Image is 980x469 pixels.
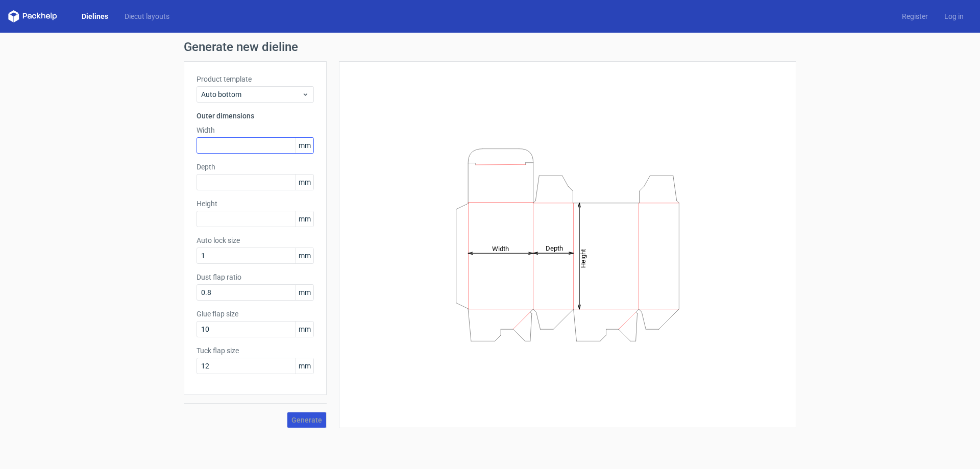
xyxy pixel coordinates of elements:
[197,111,314,121] h3: Outer dimensions
[296,211,313,227] span: mm
[296,138,313,153] span: mm
[197,199,314,209] label: Height
[184,41,796,53] h1: Generate new dieline
[296,285,313,300] span: mm
[197,74,314,84] label: Product template
[546,244,563,252] tspan: Depth
[296,358,313,374] span: mm
[201,89,302,100] span: Auto bottom
[296,322,313,337] span: mm
[936,11,972,21] a: Log in
[579,249,587,267] tspan: Height
[73,11,116,21] a: Dielines
[197,272,314,282] label: Dust flap ratio
[894,11,936,21] a: Register
[296,175,313,190] span: mm
[197,345,314,356] label: Tuck flap size
[197,235,314,245] label: Auto lock size
[296,248,313,263] span: mm
[492,244,509,252] tspan: Width
[116,11,178,21] a: Diecut layouts
[197,162,314,172] label: Depth
[197,125,314,135] label: Width
[197,309,314,319] label: Glue flap size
